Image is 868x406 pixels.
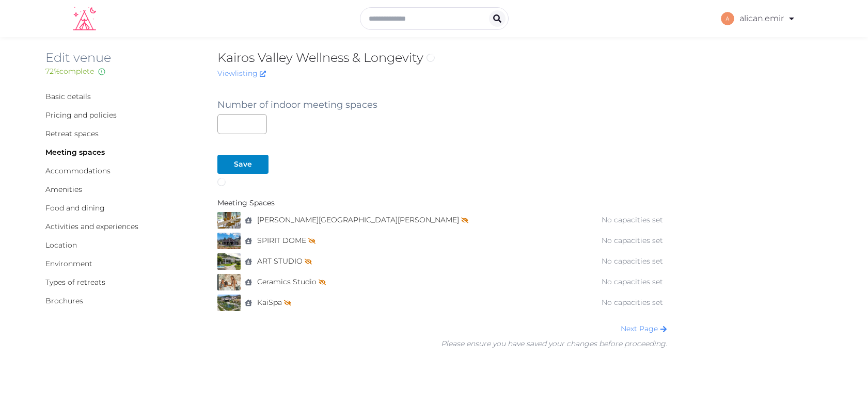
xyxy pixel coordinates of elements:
a: KaiSpa [257,295,291,310]
img: ALTHEA EVENT HALL [217,212,241,229]
a: Amenities [45,185,82,194]
button: Save [217,155,269,174]
a: alican.emir [721,4,796,33]
a: [PERSON_NAME][GEOGRAPHIC_DATA][PERSON_NAME] [257,213,468,228]
img: SPIRIT DOME [217,233,241,249]
div: Save [234,159,252,170]
img: Ceramics Studio [217,274,241,290]
div: No capacities set [589,297,663,308]
img: ART STUDIO [217,253,241,270]
a: Accommodations [45,166,111,175]
a: Activities and experiences [45,222,138,231]
strong: Meeting Spaces [217,199,275,208]
a: ART STUDIO [257,254,312,269]
a: Meeting spaces [45,148,105,157]
a: Viewlisting [217,69,266,78]
div: No capacities set [589,256,663,267]
h2: Kairos Valley Wellness & Longevity [217,50,668,66]
a: Environment [45,259,92,268]
a: Next Page [621,324,667,333]
div: Please ensure you have saved your changes before proceeding. [441,338,667,349]
a: Ceramics Studio [257,274,326,289]
div: No capacities set [589,277,663,287]
a: Basic details [45,92,91,101]
label: Number of indoor meeting spaces [217,98,377,112]
a: Location [45,240,77,250]
a: Retreat spaces [45,129,99,138]
a: Types of retreats [45,278,105,287]
a: SPIRIT DOME [257,233,315,248]
a: Brochures [45,296,83,305]
a: Pricing and policies [45,110,117,120]
div: No capacities set [589,235,663,246]
img: KaiSpa [217,295,241,311]
h2: Edit venue [45,50,201,66]
a: Food and dining [45,203,105,213]
div: No capacities set [589,215,663,225]
span: 72 % complete [45,67,94,76]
